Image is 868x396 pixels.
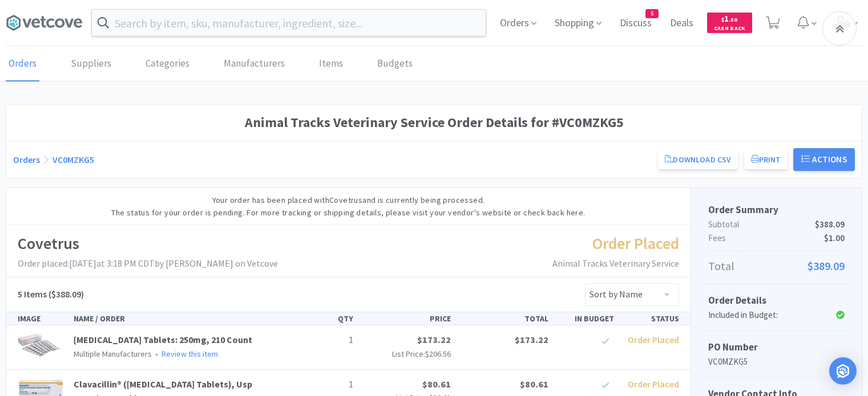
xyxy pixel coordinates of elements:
[708,308,799,322] div: Included in Budget:
[13,154,40,165] a: Orders
[143,47,192,81] a: Categories
[362,348,451,360] p: List Price:
[658,150,738,169] a: Download CSV
[628,378,679,390] span: Order Placed
[417,334,451,345] span: $173.22
[316,47,346,81] a: Items
[708,340,845,355] h5: PO Number
[619,312,684,325] div: STATUS
[646,10,658,18] span: 5
[297,333,353,348] p: 1
[455,312,553,325] div: TOTAL
[74,349,152,359] span: Multiple Manufacturers
[520,378,548,390] span: $80.61
[708,293,845,308] h5: Order Details
[708,257,845,275] p: Total
[708,355,845,369] p: VC0MZKG5
[374,47,415,81] a: Budgets
[708,218,845,231] p: Subtotal
[829,357,857,385] div: Open Intercom Messenger
[69,312,293,325] div: NAME / ORDER
[515,334,548,345] span: $173.22
[708,202,845,218] h5: Order Summary
[707,7,752,38] a: $1.50Cash Back
[18,231,278,256] h1: Covetrus
[6,188,691,226] div: Your order has been placed with Covetrus and is currently being processed. The status for your or...
[18,287,84,302] h5: ($388.09)
[162,349,218,359] a: Review this item
[425,349,451,359] span: $206.56
[793,148,855,171] button: Actions
[221,47,288,81] a: Manufacturers
[13,312,69,325] div: IMAGE
[293,312,358,325] div: QTY
[744,150,788,169] button: Print
[358,312,455,325] div: PRICE
[553,312,618,325] div: IN BUDGET
[729,16,737,23] span: . 50
[18,288,47,300] span: 5 Items
[53,154,94,165] a: VC0MZKG5
[92,10,486,36] input: Search by item, sku, manufacturer, ingredient, size...
[422,378,451,390] span: $80.61
[68,47,114,81] a: Suppliers
[628,334,679,345] span: Order Placed
[721,13,737,24] span: 1
[18,256,278,271] p: Order placed: [DATE] at 3:18 PM CDT by [PERSON_NAME] on Vetcove
[18,333,61,358] img: 2caab1e738424adc9274bdd2a0270065_451210.png
[297,377,353,392] p: 1
[615,18,656,28] a: Discuss5
[815,218,845,231] span: $388.09
[154,349,160,359] span: •
[808,257,845,275] span: $389.09
[74,334,252,345] a: [MEDICAL_DATA] Tablets: 250mg, 210 Count
[13,112,855,133] h1: Animal Tracks Veterinary Service Order Details for #VC0MZKG5
[592,233,679,254] span: Order Placed
[824,231,845,245] span: $1.00
[552,256,679,271] p: Animal Tracks Veterinary Service
[708,231,845,245] p: Fees
[6,47,39,81] a: Orders
[665,18,698,28] a: Deals
[721,16,724,23] span: $
[714,26,745,33] span: Cash Back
